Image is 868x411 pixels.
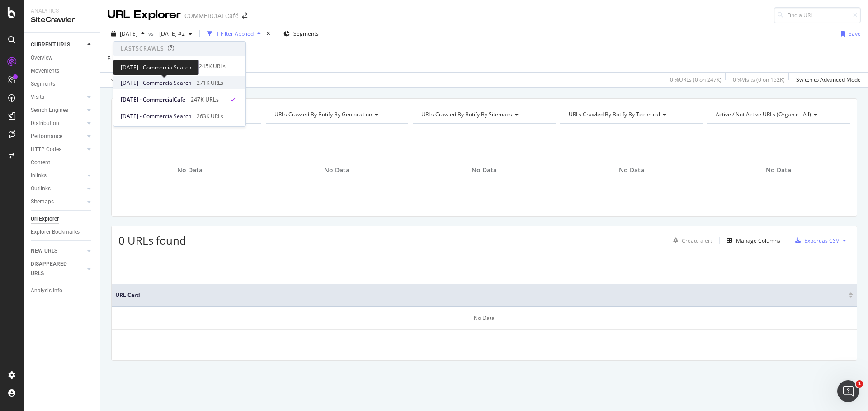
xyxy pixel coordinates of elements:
[31,214,59,224] div: Url Explorer
[121,45,164,52] div: Last 5 Crawls
[714,107,842,122] h4: Active / Not Active URLs
[184,11,238,20] div: COMMERCIALCafé
[203,27,264,41] button: 1 Filter Applied
[31,15,93,25] div: SiteCrawler
[280,27,322,41] button: Segments
[31,145,61,154] div: HTTP Codes
[242,13,247,19] div: arrow-right-arrow-left
[670,233,712,248] button: Create alert
[723,235,780,246] button: Manage Columns
[264,29,272,38] div: times
[716,111,811,118] span: Active / Not Active URLs (organic - all)
[792,233,839,248] button: Export as CSV
[766,166,791,175] span: No Data
[31,79,55,89] div: Segments
[804,237,839,245] div: Export as CSV
[682,237,712,245] div: Create alert
[837,380,859,402] iframe: Intercom live chat
[569,111,660,118] span: URLs Crawled By Botify By technical
[31,246,57,256] div: NEW URLS
[121,112,191,120] span: [DATE] - CommercialSearch
[736,237,780,245] div: Manage Columns
[31,92,44,102] div: Visits
[31,158,50,167] div: Content
[31,227,80,237] div: Explorer Bookmarks
[420,107,547,122] h4: URLs Crawled By Botify By sitemaps
[121,96,185,104] span: [DATE] - CommercialCafe
[199,62,226,70] div: 245K URLs
[31,7,93,15] div: Analytics
[31,53,52,63] div: Overview
[293,30,319,37] span: Segments
[197,112,223,120] div: 263K URLs
[112,307,857,330] div: No Data
[274,111,372,118] span: URLs Crawled By Botify By geolocation
[849,30,861,37] div: Save
[31,227,94,237] a: Explorer Bookmarks
[31,66,59,76] div: Movements
[793,73,861,87] button: Switch to Advanced Mode
[31,40,85,50] a: CURRENT URLS
[31,214,94,224] a: Url Explorer
[31,197,54,207] div: Sitemaps
[156,27,196,41] button: [DATE] #2
[31,53,94,63] a: Overview
[31,106,85,115] a: Search Engines
[216,30,254,37] div: 1 Filter Applied
[567,107,695,122] h4: URLs Crawled By Botify By technical
[31,171,85,180] a: Inlinks
[31,79,94,89] a: Segments
[324,166,349,175] span: No Data
[108,7,181,23] div: URL Explorer
[31,132,85,141] a: Performance
[421,111,512,118] span: URLs Crawled By Botify By sitemaps
[108,73,134,87] button: Apply
[472,166,497,175] span: No Data
[31,171,47,180] div: Inlinks
[31,92,85,102] a: Visits
[31,286,94,296] a: Analysis Info
[31,132,62,141] div: Performance
[108,27,148,41] button: [DATE]
[670,76,722,83] div: 0 % URLs ( 0 on 247K )
[619,166,644,175] span: No Data
[120,30,137,37] span: 2025 Jul. 9th
[191,96,219,104] div: 247K URLs
[177,166,203,175] span: No Data
[115,291,846,299] span: URL Card
[31,119,59,128] div: Distribution
[856,380,863,388] span: 1
[31,197,85,207] a: Sitemaps
[31,259,85,278] a: DISAPPEARED URLS
[113,60,199,75] div: [DATE] - CommercialSearch
[31,119,85,128] a: Distribution
[774,7,861,23] input: Find a URL
[31,158,94,167] a: Content
[118,233,186,248] span: 0 URLs found
[273,107,401,122] h4: URLs Crawled By Botify By geolocation
[31,184,85,194] a: Outlinks
[108,55,127,62] span: Full URL
[837,27,861,41] button: Save
[31,246,85,256] a: NEW URLS
[733,76,785,83] div: 0 % Visits ( 0 on 152K )
[197,79,223,87] div: 271K URLs
[31,66,94,76] a: Movements
[148,30,156,37] span: vs
[31,145,85,154] a: HTTP Codes
[156,30,185,37] span: 2025 Jun. 12th #2
[31,259,76,278] div: DISAPPEARED URLS
[31,286,62,296] div: Analysis Info
[31,106,68,115] div: Search Engines
[121,79,191,87] span: [DATE] - CommercialSearch
[796,76,861,83] div: Switch to Advanced Mode
[31,40,70,50] div: CURRENT URLS
[31,184,51,194] div: Outlinks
